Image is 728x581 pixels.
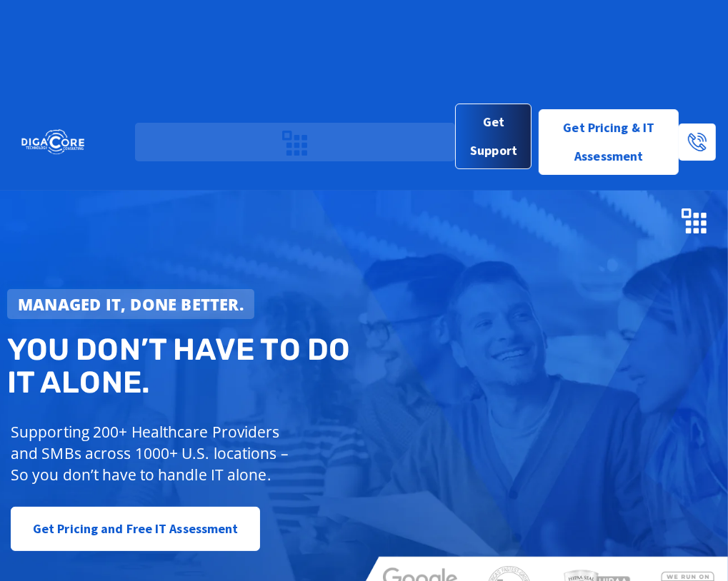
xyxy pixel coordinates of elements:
[11,507,260,551] a: Get Pricing and Free IT Assessment
[539,109,679,175] a: Get Pricing & IT Assessment
[276,123,314,162] div: Menu Toggle
[467,108,520,165] span: Get Support
[7,333,370,399] h2: You don’t have to do IT alone.
[7,289,254,319] a: Managed IT, done better.
[21,128,84,156] img: DigaCore Technology Consulting
[11,421,305,485] p: Supporting 200+ Healthcare Providers and SMBs across 1000+ U.S. locations – So you don’t have to ...
[18,293,244,315] strong: Managed IT, done better.
[33,515,238,543] span: Get Pricing and Free IT Assessment
[676,201,714,240] div: Menu Toggle
[550,113,667,171] span: Get Pricing & IT Assessment
[114,189,258,251] img: DigaCore Technology Consulting
[455,103,532,169] a: Get Support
